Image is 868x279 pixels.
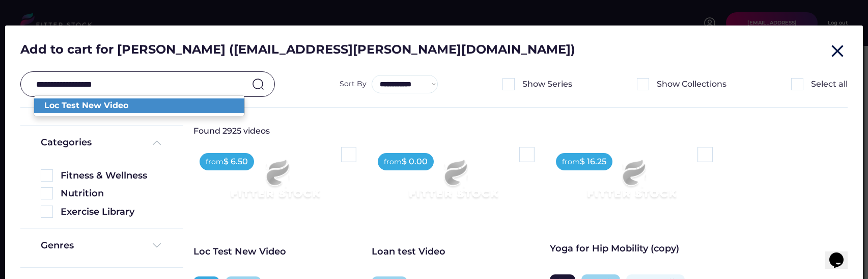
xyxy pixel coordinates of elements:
button: close [827,41,848,61]
div: Found 2925 videos [193,125,295,137]
img: Frame%2079%20%281%29.svg [566,147,696,220]
img: Frame%2079%20%281%29.svg [388,147,518,220]
div: Add to cart for [PERSON_NAME] ([EMAIL_ADDRESS][PERSON_NAME][DOMAIN_NAME]) [20,41,827,64]
img: Rectangle%205126.svg [791,78,803,90]
div: $ 6.50 [223,156,248,167]
img: Frame%20%285%29.svg [151,137,163,149]
div: Show Collections [657,79,726,90]
img: Rectangle%205126.svg [41,169,53,182]
div: Nutrition [61,187,163,200]
div: $ 16.25 [580,156,606,167]
div: Exercise Library [61,206,163,218]
img: Frame%2079%20%281%29.svg [210,147,340,220]
div: from [384,157,402,167]
div: Categories [41,136,92,149]
div: from [562,157,580,167]
div: Loc Test New Video [193,245,356,258]
img: Rectangle%205126.svg [41,187,53,199]
div: Select all [811,79,848,90]
strong: Loc Test New Video [44,100,128,110]
div: from [206,157,223,167]
img: Rectangle%205126.svg [519,147,535,162]
div: Show Series [522,79,572,90]
div: Genres [41,239,74,252]
div: $ 0.00 [402,156,428,167]
img: Rectangle%205126.svg [697,147,713,162]
div: Fitness & Wellness [61,169,163,182]
div: Yoga for Hip Mobility (copy) [550,242,713,255]
iframe: chat widget [825,238,858,269]
img: search-normal.svg [252,78,264,90]
img: Rectangle%205126.svg [41,206,53,218]
div: Sort By [340,79,367,89]
img: Frame%20%284%29.svg [151,239,163,251]
div: Loan test Video [372,245,535,258]
img: Rectangle%205126.svg [341,147,356,162]
img: Rectangle%205126.svg [502,78,515,90]
img: Rectangle%205126.svg [637,78,649,90]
